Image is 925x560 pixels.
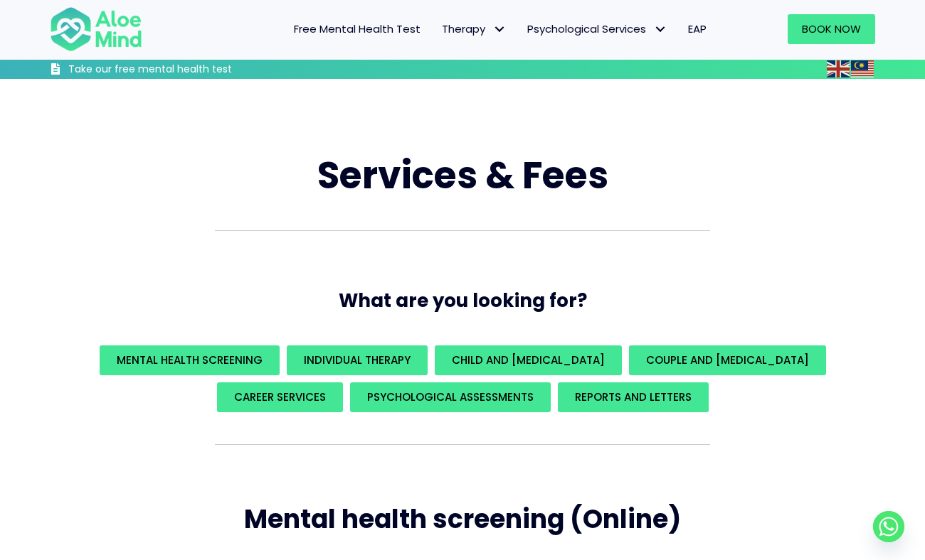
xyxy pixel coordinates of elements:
a: TherapyTherapy: submenu [431,14,517,44]
span: Therapy [442,21,506,36]
img: ms [851,60,874,77]
span: Mental health screening (Online) [244,501,681,537]
span: Free Mental Health Test [294,21,421,36]
span: EAP [688,21,707,36]
span: Child and [MEDICAL_DATA] [452,352,605,367]
img: Aloe mind Logo [50,6,142,53]
a: Take our free mental health test [50,63,308,79]
span: Book Now [802,21,861,36]
a: Couple and [MEDICAL_DATA] [629,345,826,375]
span: What are you looking for? [339,288,587,313]
span: Couple and [MEDICAL_DATA] [646,352,809,367]
span: Psychological assessments [367,389,534,404]
span: Psychological Services [527,21,667,36]
span: Therapy: submenu [489,19,509,40]
span: Services & Fees [317,149,608,201]
span: REPORTS AND LETTERS [575,389,692,404]
span: Career Services [234,389,326,404]
span: Psychological Services: submenu [650,19,670,40]
a: Career Services [217,382,343,412]
span: Mental Health Screening [117,352,263,367]
a: English [827,60,851,77]
nav: Menu [161,14,717,44]
span: Individual Therapy [304,352,411,367]
a: Whatsapp [873,511,904,542]
a: EAP [677,14,717,44]
a: Mental Health Screening [100,345,280,375]
a: Child and [MEDICAL_DATA] [435,345,622,375]
a: Psychological assessments [350,382,551,412]
a: Free Mental Health Test [283,14,431,44]
img: en [827,60,850,77]
a: Individual Therapy [287,345,428,375]
a: Psychological ServicesPsychological Services: submenu [517,14,677,44]
a: Book Now [788,14,875,44]
h3: Take our free mental health test [68,63,308,77]
a: REPORTS AND LETTERS [558,382,709,412]
div: What are you looking for? [50,342,875,416]
a: Malay [851,60,875,77]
